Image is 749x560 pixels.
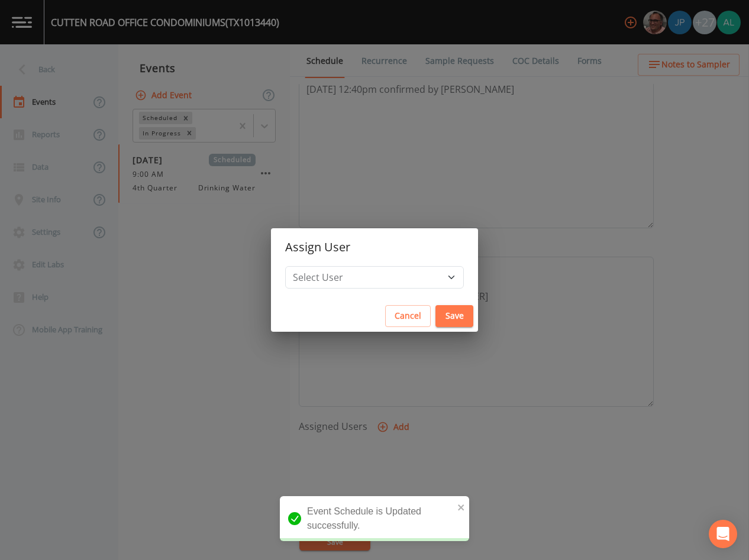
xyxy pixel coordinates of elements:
[280,496,469,541] div: Event Schedule is Updated successfully.
[457,500,466,514] button: close
[435,305,473,327] button: Save
[709,520,737,548] div: Open Intercom Messenger
[271,228,478,266] h2: Assign User
[385,305,431,327] button: Cancel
